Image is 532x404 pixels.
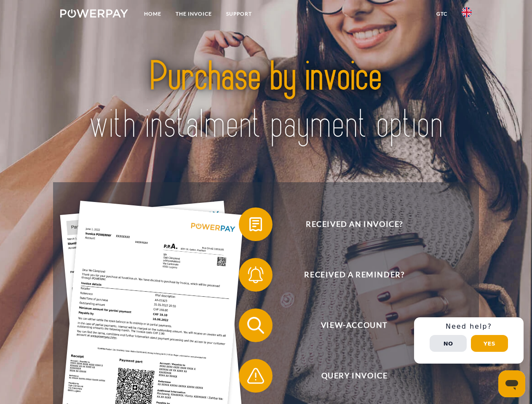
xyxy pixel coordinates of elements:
button: Received a reminder? [239,258,458,292]
button: No [430,335,467,352]
button: Received an invoice? [239,207,458,241]
div: Schnellhilfe [414,317,524,364]
img: qb_bill.svg [245,214,266,235]
img: en [462,7,472,17]
button: Yes [471,335,508,352]
span: Received a reminder? [251,258,457,292]
button: Query Invoice [239,359,458,393]
span: Query Invoice [251,359,457,393]
h3: Need help? [419,322,519,331]
img: title-powerpay_en.svg [80,40,452,161]
a: Support [219,6,259,21]
a: Home [137,6,168,21]
img: logo-powerpay-white.svg [60,9,128,18]
img: qb_warning.svg [245,365,266,386]
span: Received an invoice? [251,207,457,241]
button: View-Account [239,308,458,342]
img: qb_bell.svg [245,264,266,285]
a: THE INVOICE [168,6,219,21]
img: qb_search.svg [245,315,266,336]
a: GTC [429,6,454,21]
iframe: Button to launch messaging window [498,370,525,397]
span: View-Account [251,308,457,342]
